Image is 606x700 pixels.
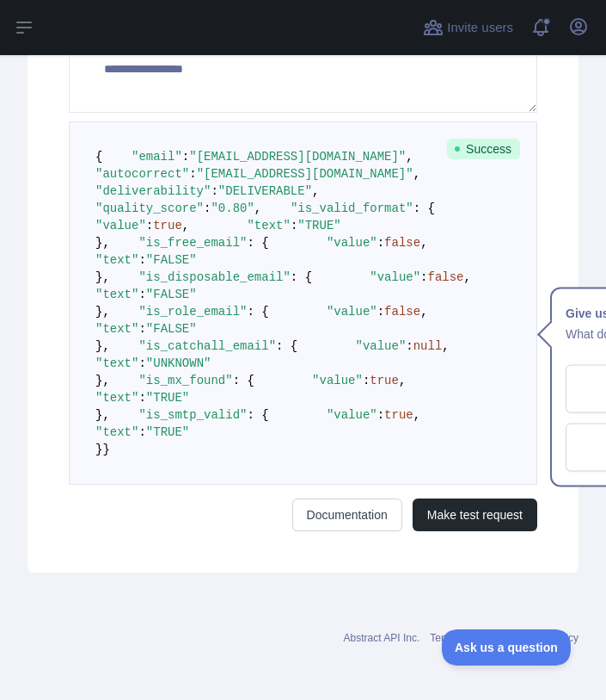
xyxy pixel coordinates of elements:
span: }, [95,408,110,422]
span: : [377,408,384,422]
span: "UNKNOWN" [146,356,211,370]
span: Invite users [447,18,513,38]
span: "value" [356,339,407,353]
span: "text" [247,219,290,232]
span: "value" [370,270,420,284]
span: "FALSE" [146,322,197,336]
span: : [377,236,384,250]
span: false [384,236,420,250]
span: , [413,408,420,422]
span: "FALSE" [146,253,197,267]
span: "text" [95,391,138,405]
span: { [95,150,102,164]
span: "TRUE" [146,391,189,405]
span: "text" [95,253,138,267]
span: : [138,253,145,267]
span: }, [95,270,110,284]
span: false [384,305,420,319]
span: true [384,408,413,422]
span: "autocorrect" [95,167,189,181]
span: "email" [132,150,182,164]
span: "value" [327,305,377,319]
span: } [95,443,102,456]
span: : { [247,305,268,319]
iframe: Toggle Customer Support [442,629,572,666]
span: "0.80" [211,201,254,215]
span: "DELIVERABLE" [218,184,312,198]
span: "text" [95,356,138,370]
button: Invite users [419,14,517,41]
span: "deliverability" [95,184,211,198]
span: , [464,270,471,284]
span: "text" [95,288,138,301]
span: "is_valid_format" [291,201,413,215]
span: : { [413,201,435,215]
span: , [420,236,427,250]
button: Make test request [413,499,537,531]
span: : [377,305,384,319]
span: "is_disposable_email" [138,270,290,284]
span: "TRUE" [297,219,340,232]
span: Success [447,139,520,159]
span: true [370,374,399,387]
span: : [182,150,189,164]
span: "quality_score" [95,201,204,215]
span: : [146,219,153,232]
span: "value" [327,236,377,250]
span: "[EMAIL_ADDRESS][DOMAIN_NAME]" [197,167,413,181]
span: "FALSE" [146,288,197,301]
a: Abstract API Inc. [344,632,420,644]
span: : [138,425,145,439]
span: : [291,219,297,232]
span: , [254,201,261,215]
span: "is_free_email" [138,236,247,250]
span: "is_catchall_email" [138,339,276,353]
span: , [406,150,413,164]
span: "text" [95,322,138,336]
span: : [363,374,370,387]
span: , [413,167,420,181]
span: , [399,374,406,387]
span: : { [247,236,268,250]
span: : { [247,408,268,422]
span: "[EMAIL_ADDRESS][DOMAIN_NAME]" [189,150,406,164]
span: null [413,339,443,353]
a: Documentation [292,499,402,531]
span: : { [276,339,297,353]
span: }, [95,305,110,319]
span: true [153,219,182,232]
span: "value" [95,219,146,232]
span: : [420,270,427,284]
span: "TRUE" [146,425,189,439]
span: , [420,305,427,319]
span: : [189,167,196,181]
span: "text" [95,425,138,439]
span: "value" [327,408,377,422]
span: : [138,322,145,336]
span: : [138,288,145,301]
span: }, [95,374,110,387]
span: }, [95,236,110,250]
span: false [428,270,464,284]
span: }, [95,339,110,353]
span: , [182,219,189,232]
span: "value" [312,374,363,387]
span: : { [291,270,312,284]
span: , [442,339,449,353]
span: "is_mx_found" [138,374,232,387]
span: : { [233,374,254,387]
span: : [138,391,145,405]
span: : [138,356,145,370]
span: } [102,443,109,456]
span: , [312,184,319,198]
span: : [406,339,413,353]
a: Terms of service [430,632,505,644]
span: "is_smtp_valid" [138,408,247,422]
span: : [211,184,217,198]
span: "is_role_email" [138,305,247,319]
span: : [204,201,211,215]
